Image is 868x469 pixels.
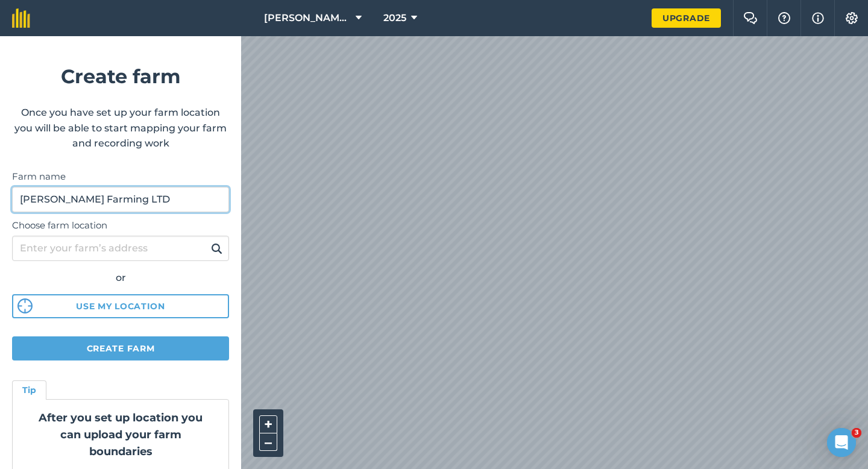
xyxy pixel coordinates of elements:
strong: After you set up location you can upload your farm boundaries [39,411,203,458]
input: Enter your farm’s address [12,236,229,261]
label: Choose farm location [12,218,229,233]
img: svg+xml;base64,PHN2ZyB4bWxucz0iaHR0cDovL3d3dy53My5vcmcvMjAwMC9zdmciIHdpZHRoPSIxNyIgaGVpZ2h0PSIxNy... [812,11,824,25]
iframe: Intercom live chat [827,428,856,457]
span: 2025 [383,11,406,25]
img: A question mark icon [777,12,791,24]
input: Farm name [12,187,229,212]
button: + [259,415,277,433]
img: A cog icon [844,12,859,24]
a: Upgrade [652,8,721,28]
span: [PERSON_NAME] & Sons [264,11,351,25]
h1: Create farm [12,61,229,92]
div: or [12,270,229,286]
img: Two speech bubbles overlapping with the left bubble in the forefront [743,12,758,24]
span: 3 [852,428,861,438]
h4: Tip [22,383,36,397]
button: – [259,433,277,451]
img: fieldmargin Logo [12,8,30,28]
button: Create farm [12,336,229,360]
button: Use my location [12,294,229,318]
p: Once you have set up your farm location you will be able to start mapping your farm and recording... [12,105,229,151]
label: Farm name [12,169,229,184]
img: svg+xml;base64,PHN2ZyB4bWxucz0iaHR0cDovL3d3dy53My5vcmcvMjAwMC9zdmciIHdpZHRoPSIxOSIgaGVpZ2h0PSIyNC... [211,241,222,256]
img: svg%3e [17,298,33,313]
